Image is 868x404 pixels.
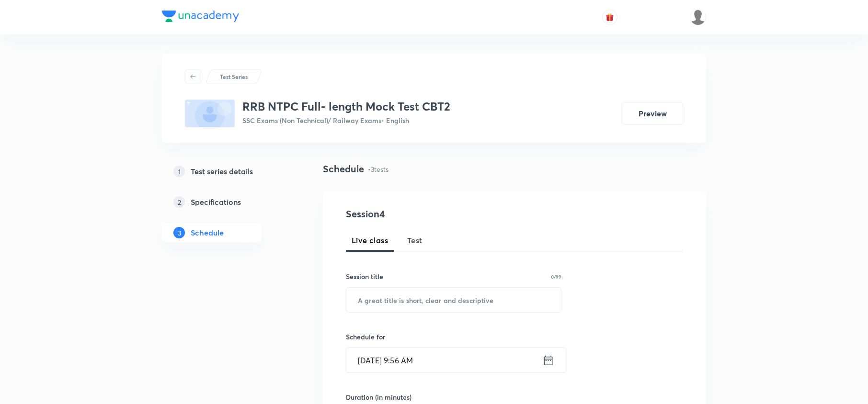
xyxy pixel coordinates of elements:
[602,10,617,25] button: avatar
[173,227,185,238] p: 3
[162,192,292,212] a: 2Specifications
[346,207,521,221] h4: Session 4
[191,227,224,238] h5: Schedule
[185,100,235,127] img: fallback-thumbnail.png
[352,235,388,246] span: Live class
[242,115,450,125] p: SSC Exams (Non Technical)/ Railway Exams • English
[162,11,239,22] img: Company Logo
[173,166,185,177] p: 1
[242,100,450,113] h3: RRB NTPC Full- length Mock Test CBT2
[346,271,383,281] h6: Session title
[173,196,185,208] p: 2
[622,102,683,125] button: Preview
[346,332,561,342] h6: Schedule for
[551,274,561,279] p: 0/99
[323,162,364,176] h4: Schedule
[346,288,561,312] input: A great title is short, clear and descriptive
[191,166,253,177] h5: Test series details
[407,235,423,246] span: Test
[605,13,614,22] img: avatar
[346,392,411,402] h6: Duration (in minutes)
[368,164,388,174] p: • 3 tests
[162,162,292,181] a: 1Test series details
[690,9,706,25] img: Kriti
[162,11,239,24] a: Company Logo
[220,72,248,81] p: Test Series
[191,196,241,208] h5: Specifications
